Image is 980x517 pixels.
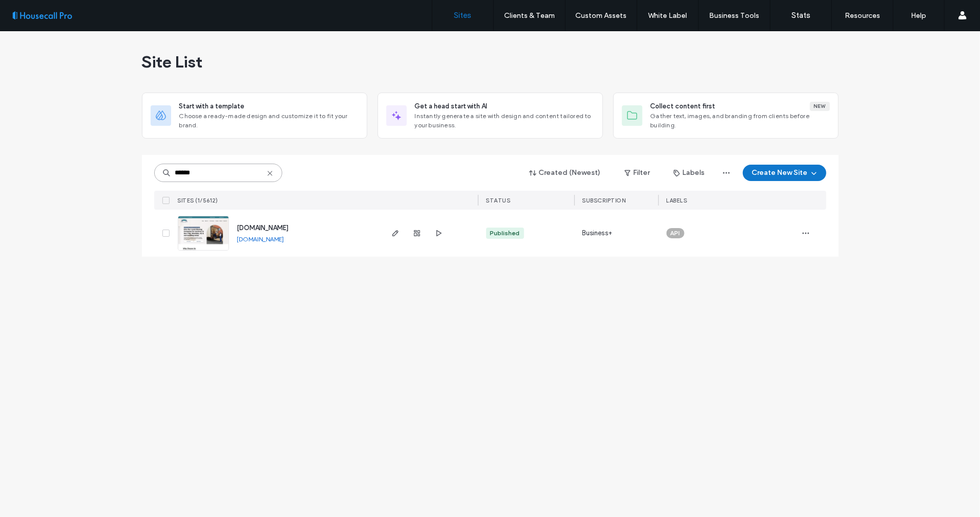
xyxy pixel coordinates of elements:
[666,197,687,204] span: LABELS
[520,165,610,181] button: Created (Newest)
[649,11,687,20] label: White Label
[651,101,716,111] span: Collect content first
[911,11,927,20] label: Help
[490,229,520,238] div: Published
[576,11,627,20] label: Custom Assets
[743,165,826,181] button: Create New Site
[845,11,880,20] label: Resources
[791,11,810,20] label: Stats
[454,11,472,20] label: Sites
[179,101,245,111] span: Start with a template
[237,224,289,232] a: [DOMAIN_NAME]
[23,7,44,16] span: Help
[614,165,660,181] button: Filter
[671,229,680,238] span: API
[178,197,218,204] span: SITES (1/5612)
[810,102,830,111] div: New
[237,235,284,243] a: [DOMAIN_NAME]
[651,111,830,130] span: Gather text, images, and branding from clients before building.
[415,101,488,111] span: Get a head start with AI
[582,228,613,238] span: Business+
[378,93,603,139] div: Get a head start with AIInstantly generate a site with design and content tailored to your business.
[486,197,511,204] span: STATUS
[415,111,594,130] span: Instantly generate a site with design and content tailored to your business.
[142,52,203,72] span: Site List
[504,11,555,20] label: Clients & Team
[664,165,714,181] button: Labels
[582,197,626,204] span: SUBSCRIPTION
[710,11,760,20] label: Business Tools
[142,93,367,139] div: Start with a templateChoose a ready-made design and customize it to fit your brand.
[179,111,359,130] span: Choose a ready-made design and customize it to fit your brand.
[613,93,839,139] div: Collect content firstNewGather text, images, and branding from clients before building.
